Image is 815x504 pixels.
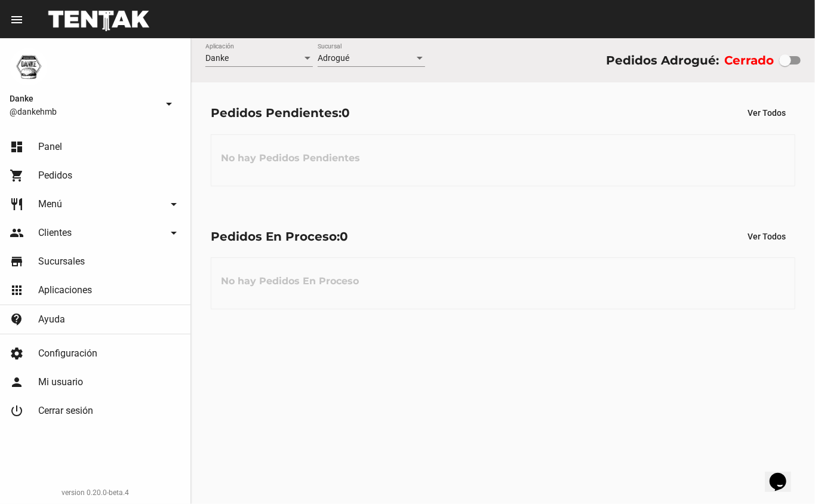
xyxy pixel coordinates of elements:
[38,141,62,153] span: Panel
[10,375,24,389] mat-icon: person
[38,348,97,359] span: Configuración
[10,487,181,499] div: version 0.20.0-beta.4
[205,53,229,63] span: Danke
[10,106,157,118] span: @dankehmb
[606,51,719,70] div: Pedidos Adrogué:
[10,168,24,183] mat-icon: shopping_cart
[10,140,24,154] mat-icon: dashboard
[318,53,349,63] span: Adrogué
[10,283,24,297] mat-icon: apps
[38,256,85,268] span: Sucursales
[738,102,795,124] button: Ver Todos
[38,405,93,417] span: Cerrar sesión
[167,226,181,240] mat-icon: arrow_drop_down
[10,226,24,240] mat-icon: people
[38,170,72,182] span: Pedidos
[748,108,786,118] span: Ver Todos
[211,227,348,246] div: Pedidos En Proceso:
[765,456,803,492] iframe: chat widget
[10,404,24,418] mat-icon: power_settings_new
[10,346,24,361] mat-icon: settings
[162,97,176,111] mat-icon: arrow_drop_down
[10,254,24,269] mat-icon: store
[10,197,24,211] mat-icon: restaurant
[10,13,24,27] mat-icon: menu
[10,312,24,327] mat-icon: contact_support
[211,140,370,176] h3: No hay Pedidos Pendientes
[38,314,65,325] span: Ayuda
[167,197,181,211] mat-icon: arrow_drop_down
[340,229,348,244] span: 0
[38,284,92,296] span: Aplicaciones
[724,51,774,70] label: Cerrado
[748,232,786,241] span: Ver Todos
[38,376,83,388] span: Mi usuario
[211,263,368,299] h3: No hay Pedidos En Proceso
[10,48,48,86] img: 1d4517d0-56da-456b-81f5-6111ccf01445.png
[10,91,157,106] span: Danke
[38,198,62,210] span: Menú
[738,226,795,247] button: Ver Todos
[342,106,350,120] span: 0
[211,103,350,122] div: Pedidos Pendientes:
[38,227,72,239] span: Clientes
